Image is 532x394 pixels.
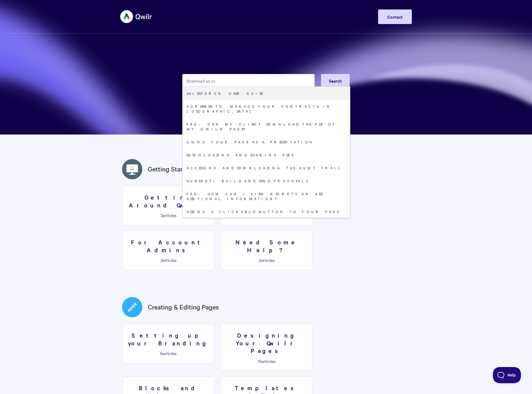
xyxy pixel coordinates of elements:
input: Search the knowledge base [182,74,315,87]
a: For Account Admins 3articles [123,231,214,270]
iframe: Toggle Customer Support [493,367,521,383]
a: Accessing and downloading the Audit Trail [183,161,350,174]
a: Need Some Help? 2articles [221,231,312,270]
p: articles [224,359,309,363]
a: HubSpot: Build and Send Proposals [183,174,350,187]
a: FAQ: Can my client download the PDF of my Qwilr Page? [183,117,350,135]
a: Getting Around Qwilr 3articles [123,186,214,225]
a: Setting up your Branding 6articles [123,324,214,363]
h3: Setting up your Branding [126,331,211,347]
img: Qwilr Help Center [120,6,152,27]
h3: For Account Admins [126,238,211,254]
p: articles [224,258,309,262]
span: 2 [259,257,261,263]
a: Creating & Editing Pages [148,302,219,312]
a: Contact [378,9,412,24]
p: articles [126,351,211,356]
a: Downloading and sharing PDFs [183,148,350,161]
button: Search [321,74,350,87]
a: Adding a Clickable Button to your Page [183,205,350,218]
h3: Getting Around Qwilr [126,193,211,209]
a: Using your page as a presentation [183,135,350,148]
a: FAQ: How can I view receipts or add additional information? [183,187,350,205]
h3: Need Some Help? [224,238,309,254]
a: Salesforce: User Guide [183,87,350,100]
span: Search [329,78,342,84]
span: 3 [160,212,163,218]
p: articles [126,213,211,218]
a: Getting Started [148,164,192,174]
a: Agreements: Manage your Contracts in [GEOGRAPHIC_DATA] [183,100,350,117]
h3: Designing Your Qwilr Pages [224,331,309,355]
span: 6 [160,350,163,356]
a: Designing Your Qwilr Pages 15articles [221,324,312,371]
p: articles [126,258,211,262]
span: 3 [160,257,163,263]
span: 15 [258,358,262,364]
